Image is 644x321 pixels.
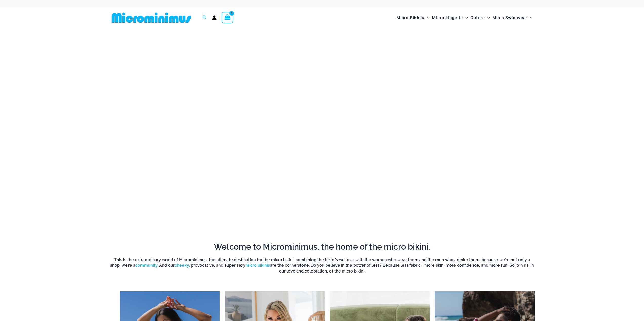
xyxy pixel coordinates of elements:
a: Micro BikinisMenu ToggleMenu Toggle [395,10,431,26]
a: Search icon link [202,15,207,21]
span: Menu Toggle [527,11,532,24]
a: OutersMenu ToggleMenu Toggle [469,10,491,26]
span: Mens Swimwear [492,11,527,24]
a: community [135,263,157,268]
span: Micro Bikinis [396,11,424,24]
a: Account icon link [212,15,217,20]
img: MM SHOP LOGO FLAT [110,12,193,23]
a: cheeky [175,263,189,268]
span: Outers [470,11,485,24]
span: Micro Lingerie [432,11,463,24]
nav: Site Navigation [394,9,535,26]
h2: Welcome to Microminimus, the home of the micro bikini. [110,241,535,252]
a: micro bikinis [245,263,270,268]
a: View Shopping Cart, empty [222,12,233,23]
span: Menu Toggle [463,11,468,24]
a: Mens SwimwearMenu ToggleMenu Toggle [491,10,534,26]
a: Micro LingerieMenu ToggleMenu Toggle [431,10,469,26]
h6: This is the extraordinary world of Microminimus, the ultimate destination for the micro bikini, c... [110,257,535,274]
span: Menu Toggle [485,11,490,24]
span: Menu Toggle [424,11,429,24]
